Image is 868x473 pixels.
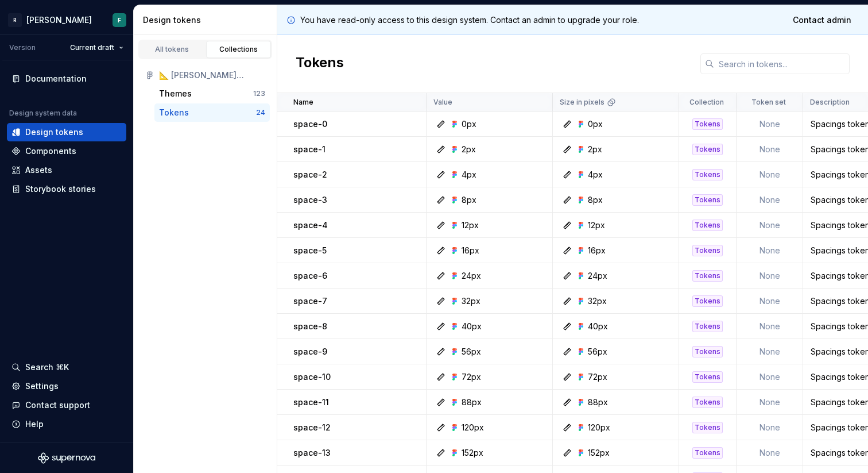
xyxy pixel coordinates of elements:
[692,447,723,459] div: Tokens
[2,7,131,32] button: R[PERSON_NAME]F
[751,98,786,107] p: Token set
[588,321,608,332] div: 40px
[462,220,479,231] div: 12px
[7,180,126,198] a: Storybook stories
[253,89,265,98] div: 123
[737,213,803,238] td: None
[588,346,607,357] div: 56px
[588,220,605,231] div: 12px
[433,98,452,107] p: Value
[692,194,723,206] div: Tokens
[588,447,610,459] div: 152px
[25,145,76,157] div: Components
[293,346,327,357] p: space-9
[7,161,126,179] a: Assets
[159,107,189,118] div: Tokens
[462,447,483,459] div: 152px
[25,126,83,138] div: Design tokens
[588,270,607,282] div: 24px
[692,245,723,256] div: Tokens
[462,245,479,256] div: 16px
[293,118,327,130] p: space-0
[462,169,476,180] div: 4px
[300,14,639,26] p: You have read-only access to this design system. Contact an admin to upgrade your role.
[588,169,603,180] div: 4px
[692,295,723,307] div: Tokens
[737,364,803,390] td: None
[462,270,481,282] div: 24px
[737,162,803,187] td: None
[154,103,270,122] a: Tokens24
[737,263,803,289] td: None
[692,270,723,282] div: Tokens
[25,380,59,392] div: Settings
[737,390,803,415] td: None
[7,415,126,433] button: Help
[293,295,327,307] p: space-7
[9,43,36,52] div: Version
[692,397,723,408] div: Tokens
[25,183,96,195] div: Storybook stories
[144,45,201,54] div: All tokens
[714,53,850,74] input: Search in tokens...
[7,123,126,141] a: Design tokens
[293,245,327,256] p: space-5
[737,440,803,466] td: None
[25,164,52,176] div: Assets
[38,452,95,464] svg: Supernova Logo
[692,118,723,130] div: Tokens
[159,88,192,99] div: Themes
[737,289,803,314] td: None
[689,98,724,107] p: Collection
[293,220,328,231] p: space-4
[25,73,87,84] div: Documentation
[7,142,126,160] a: Components
[588,371,607,383] div: 72px
[692,220,723,231] div: Tokens
[588,118,603,130] div: 0px
[462,118,476,130] div: 0px
[8,13,22,27] div: R
[293,397,329,408] p: space-11
[462,346,481,357] div: 56px
[737,187,803,213] td: None
[588,422,610,433] div: 120px
[737,339,803,364] td: None
[737,137,803,162] td: None
[692,321,723,332] div: Tokens
[588,144,602,155] div: 2px
[462,371,481,383] div: 72px
[293,169,327,180] p: space-2
[293,270,327,282] p: space-6
[293,422,331,433] p: space-12
[293,371,331,383] p: space-10
[462,144,476,155] div: 2px
[692,371,723,383] div: Tokens
[159,70,265,81] div: 📐 [PERSON_NAME] Foundations
[7,396,126,414] button: Contact support
[737,238,803,263] td: None
[588,194,603,206] div: 8px
[293,321,327,332] p: space-8
[293,447,331,459] p: space-13
[296,53,344,74] h2: Tokens
[26,14,92,26] div: [PERSON_NAME]
[588,245,606,256] div: 16px
[70,43,114,52] span: Current draft
[785,10,859,30] a: Contact admin
[692,169,723,180] div: Tokens
[462,321,482,332] div: 40px
[692,422,723,433] div: Tokens
[737,415,803,440] td: None
[154,84,270,103] button: Themes123
[692,346,723,357] div: Tokens
[462,295,480,307] div: 32px
[25,362,69,373] div: Search ⌘K
[560,98,604,107] p: Size in pixels
[810,98,850,107] p: Description
[793,14,851,26] span: Contact admin
[143,14,272,26] div: Design tokens
[9,109,77,118] div: Design system data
